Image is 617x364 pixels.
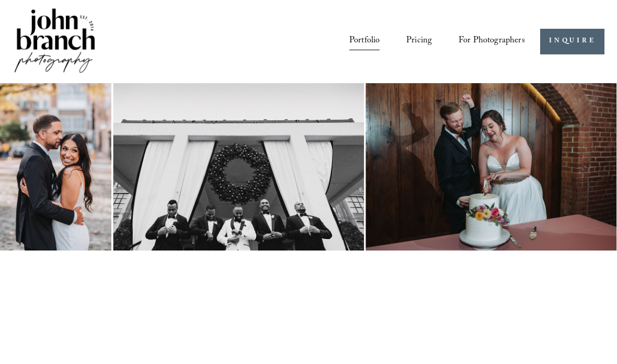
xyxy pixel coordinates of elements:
img: Group of men in tuxedos standing under a large wreath on a building's entrance. [113,83,364,251]
a: Portfolio [349,32,380,51]
a: INQUIRE [540,29,604,54]
img: A couple is playfully cutting their wedding cake. The bride is wearing a white strapless gown, an... [365,83,616,251]
a: folder dropdown [459,32,525,51]
span: For Photographers [459,33,525,50]
img: John Branch IV Photography [13,6,97,77]
a: Pricing [406,32,432,51]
